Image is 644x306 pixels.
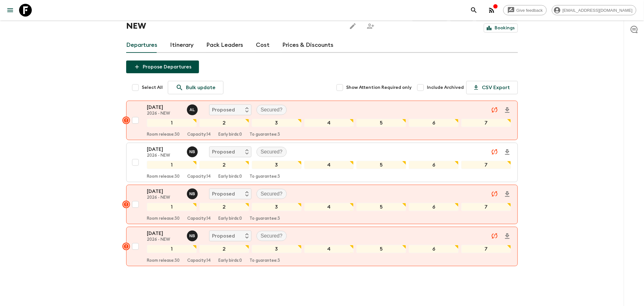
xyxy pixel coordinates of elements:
[304,119,354,127] div: 4
[356,245,406,253] div: 5
[504,148,511,156] svg: Download Onboarding
[261,148,283,156] p: Secured?
[147,195,182,200] p: 2026 - NEW
[513,8,546,13] span: Give feedback
[187,104,199,115] button: AL
[212,148,235,156] p: Proposed
[206,38,243,53] a: Pack Leaders
[147,111,182,116] p: 2026 - NEW
[199,161,249,169] div: 2
[250,258,280,263] p: To guarantee: 3
[147,188,182,195] p: [DATE]
[252,203,302,211] div: 3
[504,232,511,240] svg: Download Onboarding
[147,203,197,211] div: 1
[250,174,280,179] p: To guarantee: 3
[187,132,211,137] p: Capacity: 14
[4,4,17,17] button: menu
[250,132,280,137] p: To guarantee: 3
[126,143,518,182] button: [DATE]2026 - NEWNafise BlakeProposedSecured?1234567Room release:30Capacity:14Early birds:0To guar...
[409,161,459,169] div: 6
[147,245,197,253] div: 1
[126,38,157,53] a: Departures
[461,245,511,253] div: 7
[218,132,242,137] p: Early birds: 0
[147,161,197,169] div: 1
[187,106,199,111] span: Abdiel Luis
[282,38,333,53] a: Prices & Discounts
[252,161,302,169] div: 3
[170,38,194,53] a: Itinerary
[147,132,180,137] p: Room release: 30
[199,119,249,127] div: 2
[187,190,199,196] span: Nafise Blake
[218,174,242,179] p: Early birds: 0
[261,190,283,198] p: Secured?
[257,147,287,157] div: Secured?
[147,230,182,237] p: [DATE]
[257,105,287,115] div: Secured?
[187,216,211,221] p: Capacity: 14
[252,245,302,253] div: 3
[468,4,480,17] button: search adventures
[147,216,180,221] p: Room release: 30
[252,119,302,127] div: 3
[552,5,636,15] div: [EMAIL_ADDRESS][DOMAIN_NAME]
[304,203,354,211] div: 4
[142,84,163,91] span: Select All
[187,231,199,241] button: NB
[189,149,195,154] p: N B
[409,119,459,127] div: 6
[346,20,359,32] button: Edit this itinerary
[261,106,283,114] p: Secured?
[187,189,199,199] button: NB
[147,258,180,263] p: Room release: 30
[147,153,182,158] p: 2026 - NEW
[356,119,406,127] div: 5
[461,203,511,211] div: 7
[187,232,199,238] span: Nafise Blake
[199,245,249,253] div: 2
[147,174,180,179] p: Room release: 30
[503,5,547,15] a: Give feedback
[189,191,195,196] p: N B
[504,106,511,114] svg: Download Onboarding
[126,227,518,266] button: [DATE]2026 - NEWNafise BlakeProposedSecured?1234567Room release:30Capacity:14Early birds:0To guar...
[491,232,498,240] svg: Unable to sync - Check prices and secured
[186,84,216,91] p: Bulk update
[256,38,270,53] a: Cost
[257,231,287,241] div: Secured?
[187,174,211,179] p: Capacity: 14
[147,146,182,153] p: [DATE]
[147,237,182,242] p: 2026 - NEW
[261,232,283,240] p: Secured?
[212,190,235,198] p: Proposed
[147,103,182,111] p: [DATE]
[491,190,498,198] svg: Unable to sync - Check prices and secured
[356,203,406,211] div: 5
[491,148,498,156] svg: Unable to sync - Check prices and secured
[189,107,195,112] p: A L
[364,20,377,32] span: Share this itinerary
[218,258,242,263] p: Early birds: 0
[250,216,280,221] p: To guarantee: 3
[187,258,211,263] p: Capacity: 14
[304,245,354,253] div: 4
[187,146,199,157] button: NB
[189,233,195,238] p: N B
[427,84,464,91] span: Include Archived
[212,232,235,240] p: Proposed
[126,101,518,140] button: [DATE]2026 - NEWAbdiel LuisProposedSecured?1234567Room release:30Capacity:14Early birds:0To guara...
[356,161,406,169] div: 5
[409,203,459,211] div: 6
[484,24,518,32] a: Bookings
[409,245,459,253] div: 6
[461,119,511,127] div: 7
[466,81,518,94] button: CSV Export
[461,161,511,169] div: 7
[346,84,412,91] span: Show Attention Required only
[147,119,197,127] div: 1
[212,106,235,114] p: Proposed
[218,216,242,221] p: Early birds: 0
[304,161,354,169] div: 4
